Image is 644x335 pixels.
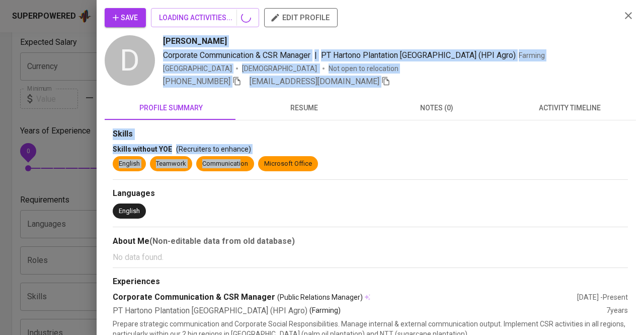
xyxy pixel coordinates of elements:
span: (Public Relations Manager) [277,292,363,302]
span: LOADING ACTIVITIES... [159,12,251,24]
span: | [314,49,317,61]
div: D [105,35,155,86]
div: Experiences [113,276,628,288]
p: No data found. [113,251,628,263]
span: activity timeline [509,102,630,114]
div: PT Hartono Plantation [GEOGRAPHIC_DATA] (HPI Agro) [113,305,606,317]
span: [DEMOGRAPHIC_DATA] [242,63,318,74]
span: notes (0) [376,102,497,114]
span: edit profile [272,11,330,24]
a: edit profile [264,13,338,21]
div: Communication [202,159,248,169]
button: edit profile [264,8,338,27]
span: [EMAIL_ADDRESS][DOMAIN_NAME] [250,77,379,86]
p: Not open to relocation [329,63,398,74]
span: [PERSON_NAME] [163,35,227,47]
div: English [119,159,140,169]
span: [PHONE_NUMBER] [163,77,230,86]
span: PT Hartono Plantation [GEOGRAPHIC_DATA] (HPI Agro) [321,50,516,60]
div: 7 years [606,305,628,317]
button: Save [105,8,146,27]
span: Farming [519,51,545,59]
div: Skills [113,128,628,140]
div: English [119,207,140,216]
b: (Non-editable data from old database) [149,236,295,246]
div: Corporate Communication & CSR Manager [113,292,577,303]
span: resume [244,102,364,114]
div: About Me [113,235,628,247]
p: (Farming) [309,305,341,317]
span: profile summary [111,102,231,114]
div: [DATE] - Present [577,292,628,302]
span: Save [113,12,138,24]
div: Teamwork [156,159,186,169]
button: LOADING ACTIVITIES... [151,8,259,27]
span: Skills without YOE [113,145,172,153]
div: Microsoft Office [264,159,312,169]
span: Corporate Communication & CSR Manager [163,50,310,60]
div: Languages [113,188,628,199]
div: [GEOGRAPHIC_DATA] [163,63,232,74]
span: (Recruiters to enhance) [176,145,251,153]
